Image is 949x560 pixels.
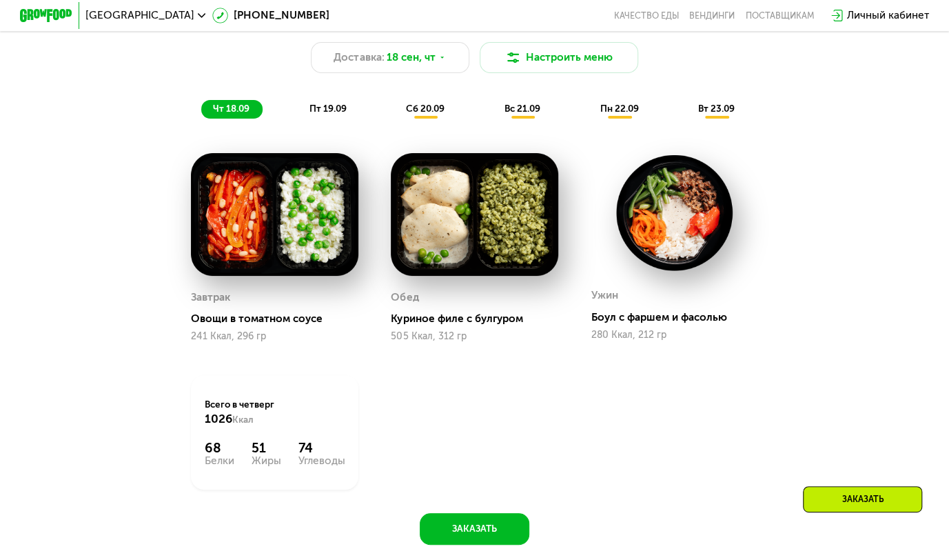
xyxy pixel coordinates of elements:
[85,10,194,21] span: [GEOGRAPHIC_DATA]
[391,288,418,308] div: Обед
[591,311,768,324] div: Боул с фаршем и фасолью
[232,414,253,425] span: Ккал
[191,312,369,326] div: Овощи в томатном соусе
[600,103,639,114] span: пн 22.09
[204,398,345,427] div: Всего в четверг
[387,50,436,66] span: 18 сен, чт
[251,456,280,466] div: Жиры
[698,103,735,114] span: вт 23.09
[191,331,358,342] div: 241 Ккал, 296 гр
[406,103,445,114] span: сб 20.09
[803,486,922,512] div: Заказать
[213,103,249,114] span: чт 18.09
[846,8,929,23] div: Личный кабинет
[689,10,735,21] a: Вендинги
[309,103,347,114] span: пт 19.09
[204,441,234,457] div: 68
[391,331,558,342] div: 505 Ккал, 312 гр
[480,42,638,74] button: Настроить меню
[591,286,618,306] div: Ужин
[591,330,757,341] div: 280 Ккал, 212 гр
[298,441,345,457] div: 74
[298,456,345,466] div: Углеводы
[334,50,384,66] span: Доставка:
[745,10,814,21] div: поставщикам
[204,456,234,466] div: Белки
[212,8,329,23] a: [PHONE_NUMBER]
[204,412,232,426] span: 1026
[420,513,529,545] button: Заказать
[391,312,569,326] div: Куриное филе с булгуром
[191,288,230,308] div: Завтрак
[251,441,280,457] div: 51
[614,10,679,21] a: Качество еды
[504,103,540,114] span: вс 21.09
